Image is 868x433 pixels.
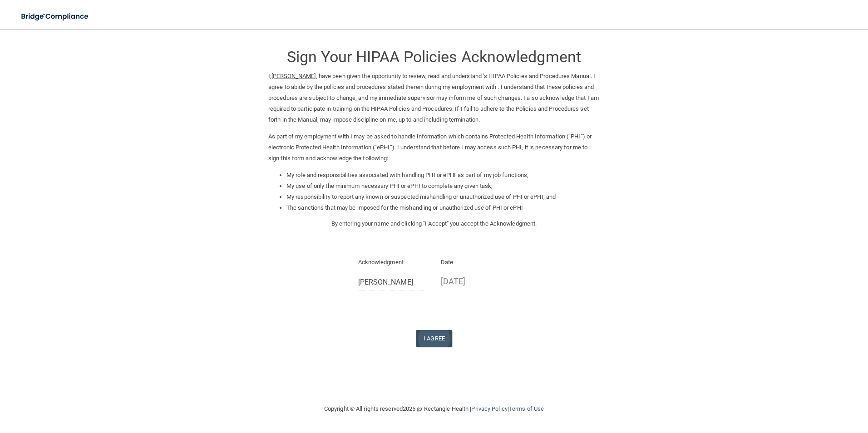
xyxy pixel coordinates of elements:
[14,7,97,26] img: bridge_compliance_login_screen.278c3ca4.svg
[441,274,510,289] p: [DATE]
[268,49,600,65] h3: Sign Your HIPAA Policies Acknowledgment
[358,257,428,268] p: Acknowledgment
[268,131,600,164] p: As part of my employment with I may be asked to handle information which contains Protected Healt...
[441,257,510,268] p: Date
[268,218,600,229] p: By entering your name and clicking "I Accept" you accept the Acknowledgment.
[268,394,600,423] div: Copyright © All rights reserved 2025 @ Rectangle Health | |
[286,192,600,202] li: My responsibility to report any known or suspected mishandling or unauthorized use of PHI or ePHI...
[358,274,428,290] input: Full Name
[471,405,507,412] a: Privacy Policy
[286,202,600,213] li: The sanctions that may be imposed for the mishandling or unauthorized use of PHI or ePHI
[286,181,600,192] li: My use of only the minimum necessary PHI or ePHI to complete any given task;
[509,405,544,412] a: Terms of Use
[271,73,316,79] ins: [PERSON_NAME]
[268,71,600,125] p: I, , have been given the opportunity to review, read and understand ’s HIPAA Policies and Procedu...
[286,170,600,181] li: My role and responsibilities associated with handling PHI or ePHI as part of my job functions;
[416,330,452,347] button: I Agree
